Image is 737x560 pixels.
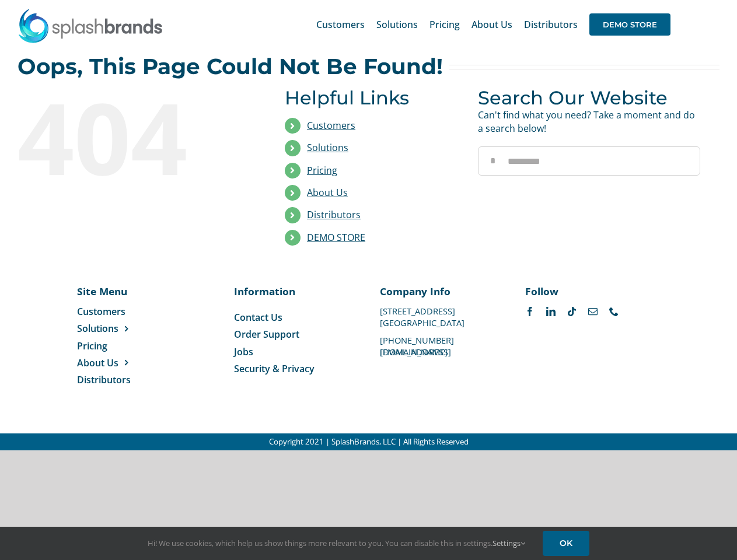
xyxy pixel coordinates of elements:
[77,356,118,369] span: About Us
[307,141,348,154] a: Solutions
[307,231,365,244] a: DEMO STORE
[543,531,589,556] a: OK
[77,305,125,318] span: Customers
[524,6,578,43] a: Distributors
[234,362,357,375] a: Security & Privacy
[234,328,357,341] a: Order Support
[77,322,118,335] span: Solutions
[77,339,107,352] span: Pricing
[18,87,240,186] div: 404
[524,20,578,29] span: Distributors
[285,87,460,108] h3: Helpful Links
[588,307,598,316] a: mail
[234,328,299,341] span: Order Support
[77,305,156,318] a: Customers
[77,284,156,298] p: Site Menu
[546,307,556,316] a: linkedin
[316,6,670,43] nav: Main Menu
[77,322,156,335] a: Solutions
[77,339,156,352] a: Pricing
[589,6,670,43] a: DEMO STORE
[234,362,315,375] span: Security & Privacy
[429,6,460,43] a: Pricing
[316,20,365,29] span: Customers
[316,6,365,43] a: Customers
[77,305,156,387] nav: Menu
[77,373,131,386] span: Distributors
[609,307,619,316] a: phone
[307,164,337,177] a: Pricing
[234,345,253,358] span: Jobs
[525,307,535,316] a: facebook
[478,87,700,108] h3: Search Our Website
[234,311,282,324] span: Contact Us
[307,208,361,221] a: Distributors
[307,119,355,132] a: Customers
[77,373,156,386] a: Distributors
[234,311,357,324] a: Contact Us
[18,55,443,78] h2: Oops, This Page Could Not Be Found!
[525,284,648,298] p: Follow
[471,20,512,29] span: About Us
[376,20,418,29] span: Solutions
[234,311,357,376] nav: Menu
[77,356,156,369] a: About Us
[429,20,460,29] span: Pricing
[567,307,577,316] a: tiktok
[380,284,503,298] p: Company Info
[478,146,507,176] input: Search
[148,538,525,548] span: Hi! We use cookies, which help us show things more relevant to you. You can disable this in setti...
[234,345,357,358] a: Jobs
[18,8,163,43] img: SplashBrands.com Logo
[234,284,357,298] p: Information
[493,538,525,548] a: Settings
[589,13,670,36] span: DEMO STORE
[478,146,700,176] input: Search...
[307,186,348,199] a: About Us
[478,108,700,135] p: Can't find what you need? Take a moment and do a search below!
